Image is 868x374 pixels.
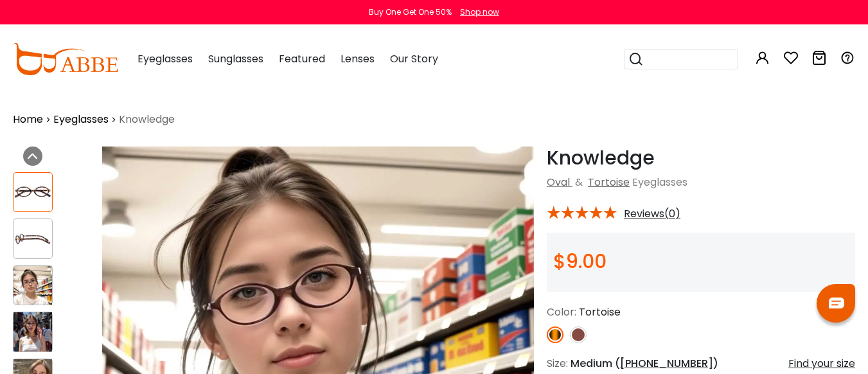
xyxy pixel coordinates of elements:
img: chat [829,298,844,308]
div: Shop now [460,6,499,18]
span: Our Story [390,51,438,66]
span: Featured [279,51,325,66]
span: Lenses [341,51,375,66]
img: Knowledge Tortoise Acetate Eyeglasses , UniversalBridgeFit Frames from ABBE Glasses [13,183,52,202]
span: Color: [547,305,576,319]
a: Tortoise [588,175,630,190]
span: Tortoise [579,305,621,319]
span: Eyeglasses [632,175,687,190]
span: $9.00 [553,247,607,275]
h1: Knowledge [547,147,855,170]
a: Shop now [454,6,499,17]
img: Knowledge Tortoise Acetate Eyeglasses , UniversalBridgeFit Frames from ABBE Glasses [13,312,52,351]
img: Knowledge Tortoise Acetate Eyeglasses , UniversalBridgeFit Frames from ABBE Glasses [13,266,52,305]
img: abbeglasses.com [13,43,118,75]
a: Eyeglasses [53,112,109,127]
span: Size: [547,356,568,371]
span: [PHONE_NUMBER] [620,356,713,371]
span: Reviews(0) [624,208,680,220]
div: Buy One Get One 50% [369,6,452,18]
span: Sunglasses [208,51,263,66]
a: Home [13,112,43,127]
span: Eyeglasses [137,51,193,66]
span: & [572,175,585,190]
div: Find your size [788,356,855,371]
span: Medium ( ) [571,356,718,371]
span: Knowledge [119,112,175,127]
a: Oval [547,175,570,190]
img: Knowledge Tortoise Acetate Eyeglasses , UniversalBridgeFit Frames from ABBE Glasses [13,229,52,249]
